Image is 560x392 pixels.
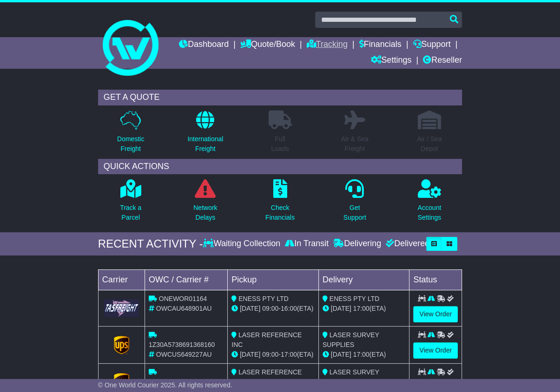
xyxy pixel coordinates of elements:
[240,351,260,358] span: [DATE]
[228,270,319,290] td: Pickup
[413,342,458,359] a: View Order
[238,295,289,302] span: ENESS PTY LTD
[187,110,224,159] a: InternationalFreight
[98,270,145,290] td: Carrier
[117,134,144,154] p: Domestic Freight
[417,134,442,154] p: Air / Sea Depot
[281,351,297,358] span: 17:00
[331,239,383,249] div: Delivering
[269,134,292,154] p: Full Loads
[193,203,217,222] p: Network Delays
[98,381,232,389] span: © One World Courier 2025. All rights reserved.
[187,134,223,154] p: International Freight
[323,368,379,385] span: LASER SURVEY SUPPLIES
[329,295,380,302] span: ENESS PTY LTD
[149,341,215,348] span: 1Z30A5738691368160
[331,305,351,312] span: [DATE]
[156,305,212,312] span: OWCAU648901AU
[323,350,406,359] div: (ETA)
[240,37,295,53] a: Quote/Book
[114,373,130,392] img: GetCarrierServiceLogo
[262,305,278,312] span: 09:00
[98,237,203,251] div: RECENT ACTIVITY -
[331,351,351,358] span: [DATE]
[359,37,402,53] a: Financials
[149,378,215,385] span: 1Z30A5738691368160
[353,351,369,358] span: 17:00
[323,331,379,348] span: LASER SURVEY SUPPLIES
[231,368,302,385] span: LASER REFERENCE INC
[98,90,462,105] div: GET A QUOTE
[114,336,130,354] img: GetCarrierServiceLogo
[119,179,142,228] a: Track aParcel
[104,299,139,317] img: GetCarrierServiceLogo
[179,37,229,53] a: Dashboard
[193,179,217,228] a: NetworkDelays
[156,351,212,358] span: OWCUS649227AU
[318,270,409,290] td: Delivery
[159,295,207,302] span: ONEWOR01164
[117,110,145,159] a: DomesticFreight
[265,179,295,228] a: CheckFinancials
[231,331,302,348] span: LASER REFERENCE INC
[265,203,295,222] p: Check Financials
[343,203,366,222] p: Get Support
[145,270,227,290] td: OWC / Carrier #
[413,306,458,322] a: View Order
[231,350,315,359] div: - (ETA)
[262,351,278,358] span: 09:00
[203,239,283,249] div: Waiting Collection
[343,179,367,228] a: GetSupport
[353,305,369,312] span: 17:00
[417,179,442,228] a: AccountSettings
[341,134,369,154] p: Air & Sea Freight
[240,305,260,312] span: [DATE]
[281,305,297,312] span: 16:00
[120,203,141,222] p: Track a Parcel
[409,270,462,290] td: Status
[323,304,406,314] div: (ETA)
[231,304,315,314] div: - (ETA)
[413,37,450,53] a: Support
[370,53,411,69] a: Settings
[283,239,331,249] div: In Transit
[307,37,348,53] a: Tracking
[418,203,441,222] p: Account Settings
[423,53,462,69] a: Reseller
[98,159,462,175] div: QUICK ACTIONS
[383,239,429,249] div: Delivered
